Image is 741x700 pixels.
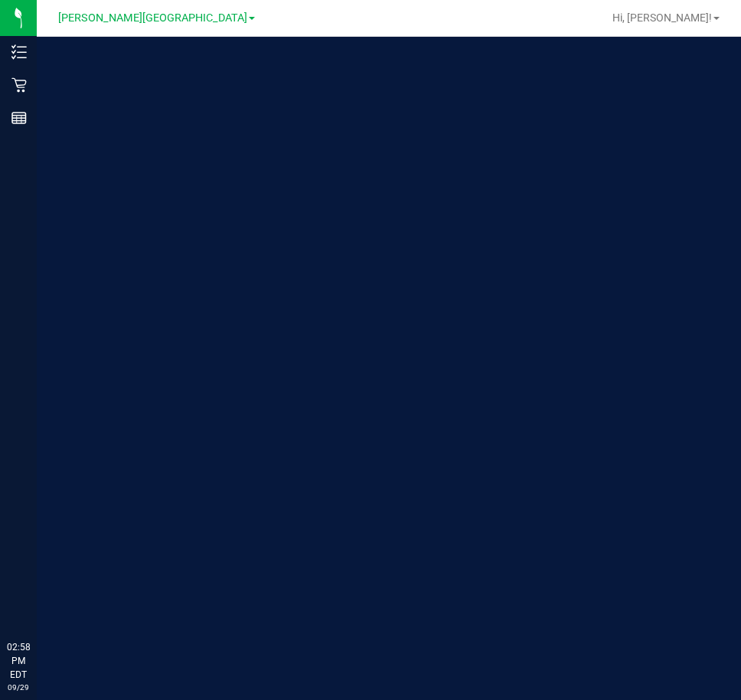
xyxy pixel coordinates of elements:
inline-svg: Reports [11,110,27,126]
p: 09/29 [7,682,30,693]
span: [PERSON_NAME][GEOGRAPHIC_DATA] [58,11,247,25]
inline-svg: Retail [11,77,27,93]
inline-svg: Inventory [11,44,27,60]
span: Hi, [PERSON_NAME]! [612,11,712,24]
p: 02:58 PM EDT [7,640,30,682]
